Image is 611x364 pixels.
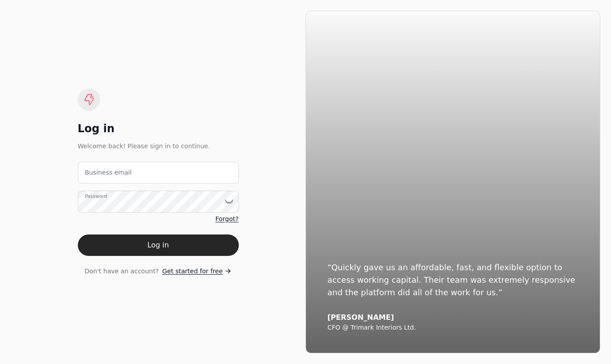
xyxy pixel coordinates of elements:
[78,234,239,256] button: Log in
[85,192,107,200] label: Password
[327,261,578,299] div: “Quickly gave us an affordable, fast, and flexible option to access working capital. Their team w...
[85,168,132,177] label: Business email
[78,141,239,151] div: Welcome back! Please sign in to continue.
[327,324,578,332] div: CFO @ Trimark Interiors Ltd.
[162,267,232,276] a: Get started for free
[162,267,223,276] span: Get started for free
[85,267,159,276] span: Don't have an account?
[78,121,239,136] div: Log in
[215,214,238,224] a: Forgot?
[327,313,578,322] div: [PERSON_NAME]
